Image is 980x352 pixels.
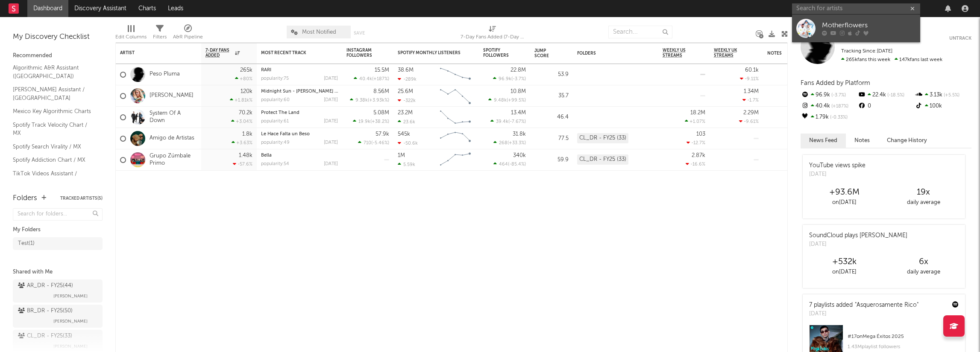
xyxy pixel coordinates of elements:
[261,111,299,115] a: Protect The Land
[534,155,569,165] div: 59.9
[490,119,526,124] div: ( )
[792,15,920,42] a: Motherflowers
[805,198,884,208] div: on [DATE]
[398,67,414,73] div: 38.6M
[513,131,526,137] div: 31.8k
[261,162,289,166] div: popularity: 54
[239,153,252,158] div: 1.48k
[232,140,252,145] div: +3.63 %
[261,119,289,124] div: popularity: 61
[13,120,94,138] a: Spotify Track Velocity Chart / MX
[261,140,290,145] div: popularity: 49
[942,93,959,98] span: +5.5 %
[13,267,103,277] div: Shared with Me
[510,119,525,124] span: -7.67 %
[240,67,252,73] div: 265k
[13,279,103,303] a: AR_DR - FY25(44)[PERSON_NAME]
[13,107,94,116] a: Mexico Key Algorithmic Charts
[261,89,338,94] div: Midnight Sun - Alex Chapman Remix
[739,119,759,124] div: -9.61 %
[261,76,289,81] div: popularity: 75
[398,131,410,137] div: 545k
[372,119,388,124] span: +38.2 %
[436,64,475,85] svg: Chart title
[513,153,526,158] div: 340k
[509,141,525,145] span: +33.3 %
[173,21,203,46] div: A&R Pipeline
[767,51,853,56] div: Notes
[801,90,857,101] div: 96.9k
[534,134,569,144] div: 77.5
[534,70,569,80] div: 53.9
[483,48,513,58] div: Spotify Followers
[324,162,338,166] div: [DATE]
[577,154,628,165] div: CL_DR - FY25 (33)
[608,26,672,38] input: Search...
[150,110,197,125] a: System Of A Down
[373,89,389,94] div: 8.56M
[13,193,37,204] div: Folders
[398,153,405,158] div: 1M
[685,119,705,124] div: +1.07 %
[355,98,368,103] span: 9.38k
[809,170,866,179] div: [DATE]
[373,77,388,81] span: +187 %
[115,32,147,42] div: Edit Columns
[496,119,508,124] span: 39.4k
[744,89,759,94] div: 1.34M
[302,29,336,35] span: Most Notified
[205,48,233,58] span: 7-Day Fans Added
[513,77,525,81] span: -3.7 %
[261,68,338,73] div: RARI
[809,161,866,170] div: YouTube views spike
[324,119,338,124] div: [DATE]
[848,332,959,342] div: # 17 on Mega Éxitos 2025
[398,110,413,116] div: 23.2M
[398,119,415,125] div: 23.6k
[261,98,290,102] div: popularity: 60
[534,91,569,101] div: 35.7
[261,132,338,137] div: Le Hace Falta un Beso
[346,48,376,58] div: Instagram Followers
[949,34,971,43] button: Untrack
[884,187,963,198] div: 19 x
[508,98,525,103] span: +99.5 %
[150,92,194,99] a: [PERSON_NAME]
[261,132,310,137] a: Le Hace Falta un Beso
[577,51,641,56] div: Folders
[235,76,252,81] div: +80 %
[805,267,884,277] div: on [DATE]
[830,104,848,109] span: +187 %
[13,305,103,328] a: BR_DR - FY25(50)[PERSON_NAME]
[18,306,73,316] div: BR_DR - FY25 ( 50 )
[398,50,462,55] div: Spotify Monthly Listeners
[822,20,916,31] div: Motherflowers
[398,140,418,146] div: -50.6k
[261,111,338,115] div: Protect The Land
[261,68,271,73] a: RARI
[153,32,167,42] div: Filters
[13,142,94,151] a: Spotify Search Virality / MX
[436,149,475,171] svg: Chart title
[436,107,475,128] svg: Chart title
[241,89,252,94] div: 120k
[742,97,759,103] div: -1.7 %
[461,32,525,42] div: 7-Day Fans Added (7-Day Fans Added)
[841,57,890,62] span: 265k fans this week
[359,77,372,81] span: 40.4k
[493,161,526,167] div: ( )
[13,85,94,102] a: [PERSON_NAME] Assistant / [GEOGRAPHIC_DATA]
[488,97,526,103] div: ( )
[805,257,884,267] div: +532k
[53,341,88,352] span: [PERSON_NAME]
[398,89,413,94] div: 25.6M
[150,135,194,142] a: Amigo de Artistas
[324,76,338,81] div: [DATE]
[884,257,963,267] div: 6 x
[373,141,388,145] span: -5.46 %
[354,76,389,81] div: ( )
[242,131,252,137] div: 1.8k
[809,310,918,318] div: [DATE]
[13,208,103,221] input: Search for folders...
[261,50,325,55] div: Most Recent Track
